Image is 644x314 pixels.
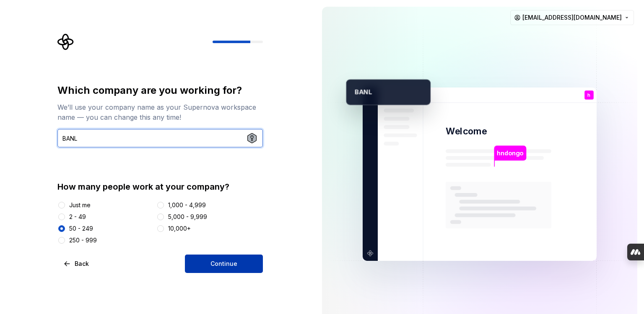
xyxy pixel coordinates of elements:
span: Continue [210,260,237,268]
div: 250 - 999 [69,236,97,245]
svg: Supernova Logo [57,33,74,50]
p: Welcome [446,125,487,137]
div: 10,000+ [168,224,191,233]
div: Which company are you working for? [57,84,263,97]
div: We’ll use your company name as your Supernova workspace name — you can change this any time! [57,102,263,122]
button: Continue [185,255,263,273]
p: ANL [359,87,414,97]
div: 2 - 49 [69,213,86,221]
span: Back [75,260,89,268]
div: 50 - 249 [69,224,93,233]
p: h [587,93,590,98]
div: How many people work at your company? [57,181,263,193]
span: [EMAIL_ADDRESS][DOMAIN_NAME] [522,13,622,22]
div: 1,000 - 4,999 [168,201,206,209]
div: Just me [69,201,91,209]
p: hndongo [497,149,523,158]
p: B [350,87,358,97]
button: [EMAIL_ADDRESS][DOMAIN_NAME] [510,10,634,25]
button: Back [57,255,96,273]
input: Company name [57,129,263,147]
div: 5,000 - 9,999 [168,213,207,221]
